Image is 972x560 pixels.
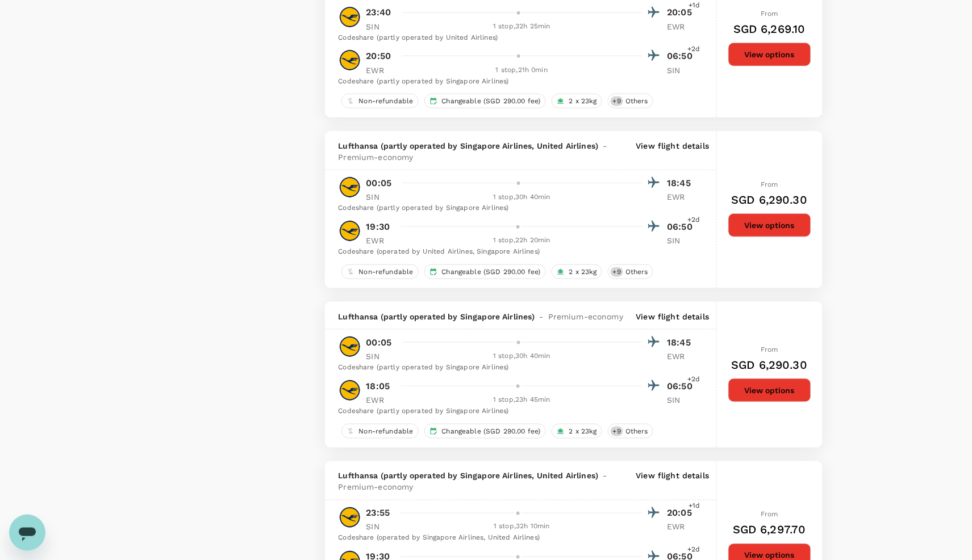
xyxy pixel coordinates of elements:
p: 06:50 [668,49,696,63]
div: 1 stop , 22h 20min [402,235,643,246]
p: EWR [366,235,395,246]
div: 1 stop , 21h 0min [402,65,643,76]
span: 2 x 23kg [565,96,602,106]
div: +9Others [608,264,653,279]
div: 1 stop , 32h 25min [402,21,643,32]
p: EWR [366,65,395,76]
p: View flight details [636,470,710,493]
span: + 9 [611,427,623,436]
div: Codeshare (operated by Singapore Airlines, United Airlines) [339,533,696,544]
div: Codeshare (partly operated by Singapore Airlines) [339,76,696,87]
span: Changeable (SGD 290.00 fee) [437,96,545,106]
div: Codeshare (operated by United Airlines, Singapore Airlines) [339,246,696,258]
span: Premium-economy [339,482,414,493]
span: +1d [689,501,700,512]
div: +9Others [608,424,653,439]
button: View options [728,43,811,66]
span: From [761,10,778,18]
span: Non-refundable [354,96,418,106]
span: Others [621,96,653,106]
p: SIN [366,21,395,32]
p: 06:50 [668,380,696,393]
h6: SGD 6,290.30 [732,191,808,209]
span: + 9 [611,267,623,277]
div: Codeshare (partly operated by Singapore Airlines) [339,362,696,373]
div: Codeshare (partly operated by United Airlines) [339,32,696,44]
span: +2d [687,374,700,385]
p: SIN [668,65,696,76]
p: SIN [668,235,696,246]
span: From [761,511,778,519]
div: Codeshare (partly operated by Singapore Airlines) [339,203,696,214]
img: LH [339,506,361,529]
p: 20:05 [668,6,696,19]
div: Codeshare (partly operated by Singapore Airlines) [339,406,696,417]
span: +2d [687,44,700,55]
p: View flight details [636,140,710,163]
img: LH [339,335,361,358]
p: 00:05 [366,176,392,190]
button: View options [728,213,811,237]
p: 06:50 [668,220,696,234]
span: Premium-economy [339,151,414,163]
span: - [598,140,611,151]
span: +2d [687,214,700,226]
img: LH [339,176,361,199]
p: EWR [668,191,696,203]
span: Lufthansa (partly operated by Singapore Airlines) [339,311,535,322]
p: 23:40 [366,6,391,19]
div: 1 stop , 30h 40min [402,351,643,362]
span: Others [621,267,653,277]
iframe: Button to launch messaging window [9,515,45,551]
span: Changeable (SGD 290.00 fee) [437,267,545,277]
img: LH [339,49,361,71]
p: SIN [366,191,395,203]
p: View flight details [636,311,710,322]
span: +2d [687,545,700,556]
span: Changeable (SGD 290.00 fee) [437,427,545,436]
p: 00:05 [366,336,392,350]
div: Non-refundable [341,264,419,279]
h6: SGD 6,297.70 [733,521,806,539]
div: +9Others [608,94,653,108]
p: SIN [366,351,395,362]
div: 1 stop , 30h 40min [402,192,643,203]
div: Non-refundable [341,424,419,439]
span: - [598,470,611,482]
button: View options [728,378,811,402]
div: Changeable (SGD 290.00 fee) [424,94,546,108]
div: 2 x 23kg [552,94,602,108]
img: LH [339,6,361,28]
p: 18:45 [668,336,696,350]
div: Non-refundable [341,94,419,108]
div: 2 x 23kg [552,424,602,439]
img: LH [339,379,361,402]
span: Premium-economy [548,311,623,322]
p: EWR [668,351,696,362]
span: 2 x 23kg [565,267,602,277]
span: Non-refundable [354,267,418,277]
p: 19:30 [366,220,390,234]
p: EWR [366,394,395,406]
p: SIN [668,394,696,406]
h6: SGD 6,269.10 [733,20,806,38]
div: Changeable (SGD 290.00 fee) [424,424,546,439]
p: 23:55 [366,507,390,520]
img: LH [339,220,361,242]
h6: SGD 6,290.30 [732,356,808,374]
span: - [535,311,548,322]
span: Others [621,427,653,436]
p: EWR [668,21,696,32]
span: Lufthansa (partly operated by Singapore Airlines, United Airlines) [339,470,599,482]
p: EWR [668,521,696,533]
span: + 9 [611,96,623,106]
span: 2 x 23kg [565,427,602,436]
p: 20:05 [668,507,696,520]
span: From [761,346,778,353]
span: Non-refundable [354,427,418,436]
p: 18:45 [668,176,696,190]
span: From [761,180,778,188]
div: 2 x 23kg [552,264,602,279]
p: 18:05 [366,380,390,393]
span: Lufthansa (partly operated by Singapore Airlines, United Airlines) [339,140,599,151]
